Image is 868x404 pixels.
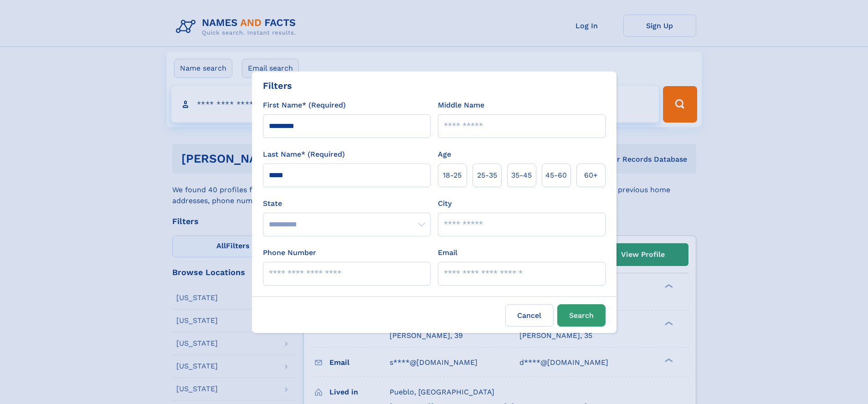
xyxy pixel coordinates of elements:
[584,170,598,181] span: 60+
[263,149,345,160] label: Last Name* (Required)
[263,198,431,209] label: State
[505,304,554,327] label: Cancel
[263,79,292,92] div: Filters
[263,247,316,258] label: Phone Number
[438,198,452,209] label: City
[511,170,532,181] span: 35‑45
[438,247,457,258] label: Email
[443,170,462,181] span: 18‑25
[438,149,451,160] label: Age
[477,170,497,181] span: 25‑35
[438,100,484,111] label: Middle Name
[545,170,567,181] span: 45‑60
[557,304,606,327] button: Search
[263,100,346,111] label: First Name* (Required)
